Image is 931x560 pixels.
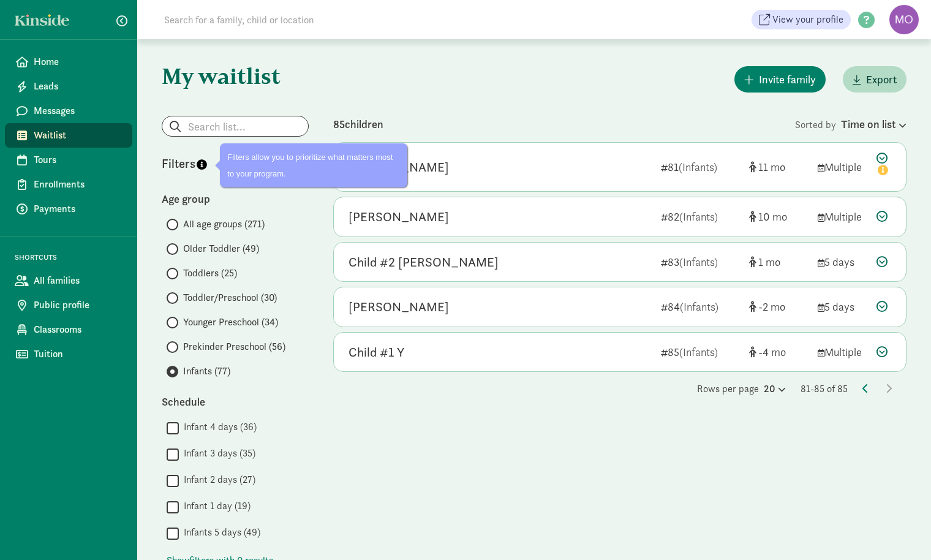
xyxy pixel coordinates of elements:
[5,268,132,293] a: All families
[179,446,255,461] label: Infant 3 days (35)
[5,342,132,366] a: Tuition
[866,71,897,88] span: Export
[749,344,808,360] div: [object Object]
[752,10,851,29] a: View your profile
[157,7,500,32] input: Search for a family, child or location
[679,255,718,269] span: (Infants)
[34,347,123,361] span: Tuition
[749,159,808,175] div: [object Object]
[5,148,132,172] a: Tours
[34,322,123,337] span: Classrooms
[5,293,132,317] a: Public profile
[162,393,309,410] div: Schedule
[734,66,826,93] button: Invite family
[34,273,123,288] span: All families
[758,210,787,224] span: 10
[183,364,230,379] span: Infants (77)
[162,191,309,207] div: Age group
[759,71,816,88] span: Invite family
[333,116,795,132] div: 85 children
[179,525,260,540] label: Infants 5 days (49)
[5,74,132,99] a: Leads
[818,298,867,315] div: 5 days
[34,104,123,118] span: Messages
[5,172,132,197] a: Enrollments
[34,298,123,312] span: Public profile
[5,99,132,123] a: Messages
[870,501,931,560] iframe: Chat Widget
[34,153,123,167] span: Tours
[183,315,278,330] span: Younger Preschool (34)
[818,254,867,270] div: 5 days
[758,345,786,359] span: -4
[179,499,251,513] label: Infant 1 day (19)
[183,290,277,305] span: Toddler/Preschool (30)
[34,177,123,192] span: Enrollments
[679,210,718,224] span: (Infants)
[764,382,786,396] div: 20
[661,159,739,175] div: 81
[183,241,259,256] span: Older Toddler (49)
[183,339,285,354] span: Prekinder Preschool (56)
[818,344,867,360] div: Multiple
[349,297,449,317] div: Mia Teuton
[349,252,499,272] div: Child #2 Arensberg
[5,197,132,221] a: Payments
[749,298,808,315] div: [object Object]
[349,207,449,227] div: Ace Carr
[179,420,257,434] label: Infant 4 days (36)
[5,123,132,148] a: Waitlist
[661,208,739,225] div: 82
[349,342,404,362] div: Child #1 Y
[758,300,785,314] span: -2
[162,116,308,136] input: Search list...
[333,382,907,396] div: Rows per page 81-85 of 85
[843,66,907,93] button: Export
[661,344,739,360] div: 85
[162,64,309,88] h1: My waitlist
[34,55,123,69] span: Home
[34,79,123,94] span: Leads
[818,208,867,225] div: Multiple
[179,472,255,487] label: Infant 2 days (27)
[758,255,780,269] span: 1
[679,345,718,359] span: (Infants)
[758,160,785,174] span: 11
[679,160,717,174] span: (Infants)
[795,116,907,132] div: Sorted by
[162,154,235,173] div: Filters
[34,128,123,143] span: Waitlist
[661,298,739,315] div: 84
[5,50,132,74] a: Home
[772,12,843,27] span: View your profile
[818,159,867,175] div: Multiple
[183,266,237,281] span: Toddlers (25)
[841,116,907,132] div: Time on list
[5,317,132,342] a: Classrooms
[680,300,718,314] span: (Infants)
[183,217,265,232] span: All age groups (271)
[749,208,808,225] div: [object Object]
[34,202,123,216] span: Payments
[661,254,739,270] div: 83
[749,254,808,270] div: [object Object]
